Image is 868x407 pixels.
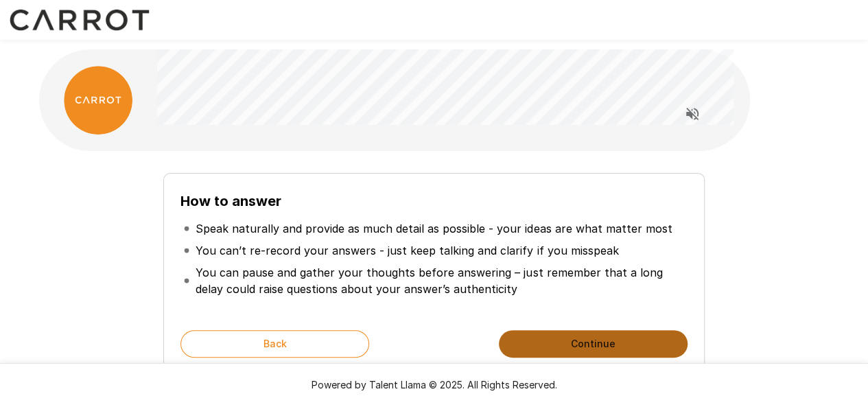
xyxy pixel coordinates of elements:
button: Read questions aloud [679,100,706,128]
p: You can’t re-record your answers - just keep talking and clarify if you misspeak [196,242,618,259]
p: You can pause and gather your thoughts before answering – just remember that a long delay could r... [196,264,684,297]
p: Powered by Talent Llama © 2025. All Rights Reserved. [16,378,852,392]
p: Speak naturally and provide as much detail as possible - your ideas are what matter most [196,220,672,237]
button: Continue [499,330,688,358]
img: carrot_logo.png [64,66,132,135]
button: Back [180,330,369,358]
b: How to answer [180,193,281,209]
